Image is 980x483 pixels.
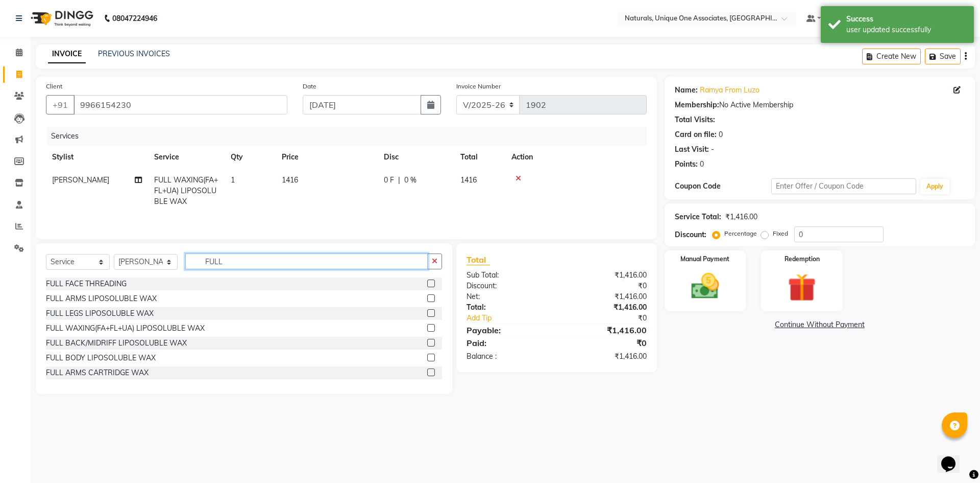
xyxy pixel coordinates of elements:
div: FULL LEGS LIPOSOLUBLE WAX [46,308,154,319]
div: Payable: [459,324,556,336]
div: ₹1,416.00 [556,324,654,336]
th: Disc [378,146,454,169]
div: Name: [675,85,698,96]
label: Manual Payment [680,255,729,264]
span: [PERSON_NAME] [52,175,109,185]
label: Redemption [785,255,820,264]
img: logo [26,4,96,33]
div: Total Visits: [675,114,715,125]
div: FULL BACK/MIDRIFF LIPOSOLUBLE WAX [46,338,187,349]
div: Points: [675,159,698,170]
div: Sub Total: [459,270,556,281]
th: Qty [225,146,276,169]
div: Discount: [459,281,556,291]
div: FULL ARMS LIPOSOLUBLE WAX [46,293,157,304]
button: Create New [862,49,921,64]
div: No Active Membership [675,100,965,110]
input: Search or Scan [185,254,428,269]
button: Apply [920,179,949,194]
button: Save [925,49,961,64]
div: ₹0 [556,281,654,291]
th: Stylist [46,146,148,169]
label: Percentage [724,229,757,238]
a: Add Tip [459,313,573,324]
label: Fixed [773,229,788,238]
span: FULL WAXING(FA+FL+UA) LIPOSOLUBLE WAX [154,175,218,206]
a: Ramya From Luzo [700,85,759,96]
div: Membership: [675,100,719,110]
div: Discount: [675,229,706,240]
div: user updated successfully [846,25,966,35]
div: Services [47,127,654,146]
button: +91 [46,95,75,114]
div: Total: [459,302,556,313]
th: Action [505,146,647,169]
span: Total [467,255,490,265]
div: Net: [459,291,556,302]
div: Success [846,14,966,25]
th: Total [454,146,505,169]
span: | [398,175,400,186]
input: Search by Name/Mobile/Email/Code [73,95,287,114]
b: 08047224946 [112,4,157,33]
div: FULL FACE THREADING [46,279,127,289]
div: ₹0 [556,337,654,349]
div: ₹0 [573,313,654,324]
div: ₹1,416.00 [725,212,757,222]
div: FULL BODY LIPOSOLUBLE WAX [46,353,156,363]
div: Coupon Code [675,181,771,192]
div: Card on file: [675,129,717,140]
span: 1416 [282,175,298,185]
label: Client [46,82,62,91]
div: - [711,144,714,155]
span: 0 F [384,175,394,186]
div: FULL WAXING(FA+FL+UA) LIPOSOLUBLE WAX [46,323,205,334]
div: Paid: [459,337,556,349]
a: INVOICE [48,45,86,63]
label: Date [303,82,316,91]
span: 1 [231,175,235,185]
img: _cash.svg [682,270,728,303]
label: Invoice Number [456,82,501,91]
div: 0 [719,129,723,140]
div: Last Visit: [675,144,709,155]
input: Enter Offer / Coupon Code [771,178,916,194]
th: Service [148,146,225,169]
div: FULL ARMS CARTRIDGE WAX [46,367,149,378]
div: Balance : [459,351,556,362]
span: 1416 [460,175,477,185]
img: _gift.svg [779,270,825,305]
th: Price [276,146,378,169]
div: 0 [700,159,704,170]
div: ₹1,416.00 [556,351,654,362]
div: ₹1,416.00 [556,270,654,281]
div: ₹1,416.00 [556,302,654,313]
iframe: chat widget [937,442,970,473]
span: 0 % [404,175,416,186]
a: PREVIOUS INVOICES [98,49,170,58]
a: Continue Without Payment [667,319,973,330]
div: ₹1,416.00 [556,291,654,302]
div: Service Total: [675,212,721,222]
